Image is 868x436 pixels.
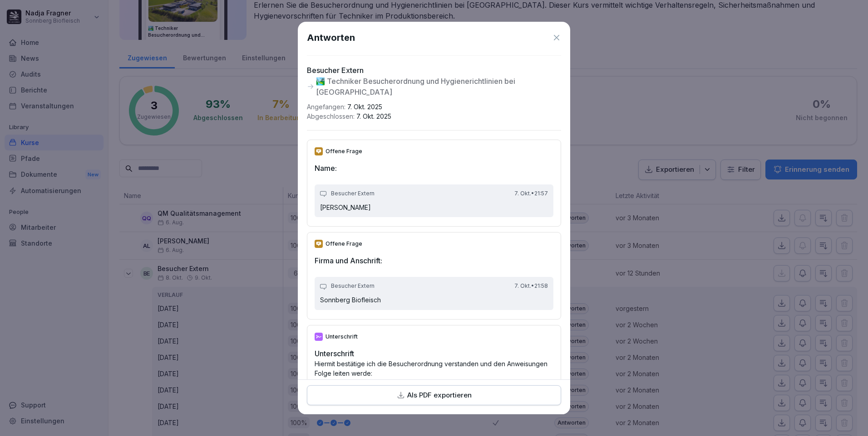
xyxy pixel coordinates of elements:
[356,112,391,120] span: 7. Okt. 2025
[331,190,375,198] p: Besucher Extern
[307,31,355,44] h1: Antworten
[325,240,362,248] p: Offene Frage
[325,147,362,155] p: Offene Frage
[514,190,548,198] p: 7. Okt. • 21:57
[307,65,561,76] p: Besucher Extern
[307,111,391,121] p: Abgeschlossen :
[407,390,472,400] p: Als PDF exportieren
[307,385,561,405] button: Als PDF exportieren
[347,103,382,111] span: 7. Okt. 2025
[307,102,391,111] p: Angefangen :
[315,359,553,378] p: Hiermit bestätige ich die Besucherordnung verstanden und den Anweisungen Folge leiten werde:
[320,203,548,212] p: [PERSON_NAME]
[331,282,375,290] p: Besucher Extern
[320,296,548,305] p: Sonnberg Biofleisch
[315,163,553,174] h2: Name:
[316,76,561,97] p: 🏞️ Techniker Besucherordnung und Hygienerichtlinien bei [GEOGRAPHIC_DATA]
[325,333,358,341] p: Unterschrift
[514,282,548,290] p: 7. Okt. • 21:58
[315,255,553,266] h2: Firma und Anschrift:
[315,348,553,359] h2: Unterschrift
